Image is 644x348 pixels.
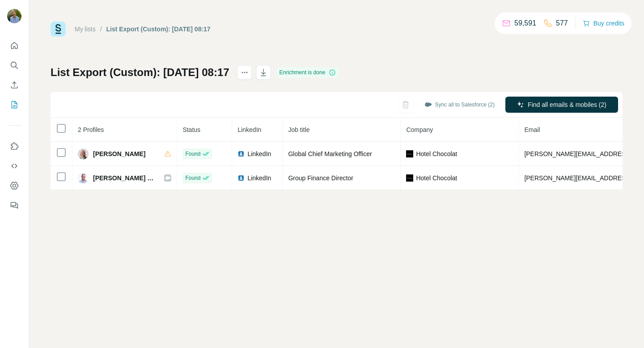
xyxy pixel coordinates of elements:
[7,57,21,73] button: Search
[185,150,200,158] span: Found
[7,38,21,54] button: Quick start
[7,97,21,113] button: My lists
[93,174,155,182] span: [PERSON_NAME] Frame
[406,150,413,157] img: company-logo
[505,97,618,113] button: Find all emails & mobiles (2)
[237,65,252,80] button: actions
[182,126,200,133] span: Status
[51,21,66,37] img: Surfe Logo
[7,77,21,93] button: Enrich CSV
[514,18,536,29] p: 59,591
[416,149,457,158] span: Hotel Chocolat
[78,149,89,159] img: Avatar
[7,9,21,23] img: Avatar
[78,173,89,183] img: Avatar
[7,158,21,174] button: Use Surfe API
[288,126,309,133] span: Job title
[100,25,102,34] li: /
[93,149,145,158] span: [PERSON_NAME]
[416,174,457,182] span: Hotel Chocolat
[556,18,568,29] p: 577
[247,174,271,182] span: LinkedIn
[583,17,624,30] button: Buy credits
[75,25,96,33] a: My lists
[406,126,433,133] span: Company
[237,174,245,182] img: LinkedIn logo
[524,126,540,133] span: Email
[288,150,372,157] span: Global Chief Marketing Officer
[528,100,606,109] span: Find all emails & mobiles (2)
[247,149,271,158] span: LinkedIn
[418,98,501,111] button: Sync all to Salesforce (2)
[7,178,21,194] button: Dashboard
[51,65,229,80] h1: List Export (Custom): [DATE] 08:17
[277,67,339,78] div: Enrichment is done
[7,138,21,154] button: Use Surfe on LinkedIn
[237,150,245,157] img: LinkedIn logo
[78,126,104,133] span: 2 Profiles
[237,126,261,133] span: LinkedIn
[288,174,353,182] span: Group Finance Director
[406,174,413,182] img: company-logo
[7,197,21,213] button: Feedback
[185,174,200,182] span: Found
[106,25,211,34] div: List Export (Custom): [DATE] 08:17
